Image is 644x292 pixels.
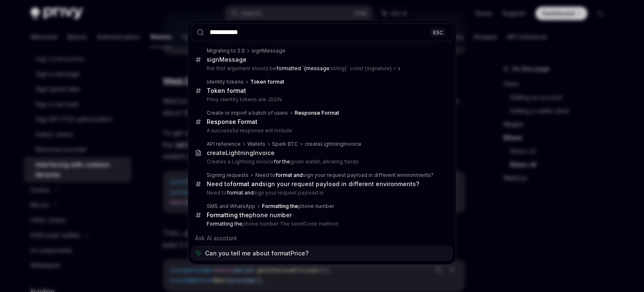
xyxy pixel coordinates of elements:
[272,141,298,147] div: Spark BTC
[207,158,436,165] p: Creates a Lightning invoice given wallet, allowing funds
[250,79,284,85] b: Token format
[431,28,446,37] div: ESC
[207,180,419,188] div: Need to sign your request payload in different environments?
[274,158,290,165] b: for the
[207,203,255,210] div: SMS and WhatsApp
[207,149,275,157] div: createLightningInvoice
[207,172,249,179] div: Signing requests
[252,47,286,54] div: signMessage
[305,141,361,147] div: createLightningInvoice
[207,211,292,219] div: phone number
[207,56,247,63] div: signMessage
[262,203,298,209] b: Formatting the
[207,118,257,125] b: Response Format
[207,110,288,116] div: Create or import a batch of users
[207,221,242,227] b: Formatting the
[207,79,244,85] div: Identity tokens
[230,180,262,187] b: format and
[276,65,331,71] b: formatted `{message:
[207,221,436,227] p: phone number The sendCode method
[247,141,265,147] div: Wallets
[227,189,254,196] b: format and
[207,96,436,103] p: Privy identity tokens are JSON
[262,203,334,210] div: phone number
[207,189,436,196] p: Need to sign your request payload in
[207,127,436,134] p: A successful response will include
[255,172,434,179] div: Need to sign your request payload in different environments?
[205,249,309,258] span: Can you tell me about formatPrice?
[207,87,246,94] b: Token format
[275,172,303,178] b: format and
[295,110,339,116] b: Response Format
[207,65,436,72] p: the first argument should be string}` const {signature} = a
[207,47,245,54] div: Migrating to 2.0
[207,141,241,147] div: API reference
[191,231,453,246] div: Ask AI assistant
[207,211,249,218] b: Formatting the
